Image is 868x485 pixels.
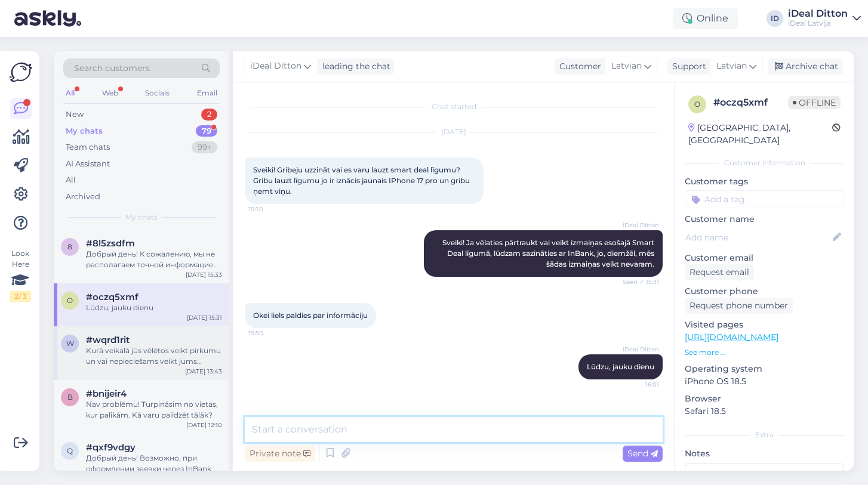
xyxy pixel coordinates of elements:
[768,58,843,75] div: Archive chat
[86,335,130,345] span: #wqrd1rit
[195,85,220,101] div: Email
[187,313,222,322] div: [DATE] 15:31
[10,248,31,302] div: Look Here
[250,60,301,73] span: iDeal Ditton
[10,61,32,84] img: Askly Logo
[66,141,110,153] div: Team chats
[253,311,368,320] span: Okei liels paldies par informāciju
[245,126,663,137] div: [DATE]
[685,447,844,460] p: Notes
[685,347,844,358] p: See more ...
[86,249,222,270] div: Добрый день! К сожалению, мы не располагаем точной информацией о следующих поставках iPhone 17. В...
[685,213,844,225] p: Customer name
[611,60,642,73] span: Latvian
[248,329,293,338] span: 15:50
[67,393,73,401] span: b
[245,101,663,112] div: Chat started
[685,375,844,388] p: iPhone OS 18.5
[685,430,844,440] div: Extra
[66,191,100,203] div: Archived
[685,363,844,375] p: Operating system
[248,205,293,214] span: 15:30
[100,85,121,101] div: Web
[685,393,844,405] p: Browser
[125,212,158,223] span: My chats
[86,238,135,249] span: #8l5zsdfm
[66,339,74,348] span: w
[318,60,390,73] div: leading the chat
[253,165,472,196] span: Sveiki! Gribeju uzzināt vai es varu lauzt smart deal līgumu? Gribu lauzt līgumu jo ir iznācis jau...
[86,388,127,399] span: #bnijeir4
[627,448,658,459] span: Send
[685,405,844,418] p: Safari 18.5
[788,9,848,18] div: iDeal Ditton
[667,60,706,73] div: Support
[74,62,150,75] span: Search customers
[186,421,222,430] div: [DATE] 12:10
[67,242,72,251] span: 8
[788,9,861,28] a: iDeal DittoniDeal Latvija
[67,296,73,305] span: o
[10,291,31,302] div: 2 / 3
[86,453,222,474] div: Добрый день! Возможно, при оформлении заявки через InBank возникла техническая ошибка. Рекомендуе...
[185,367,222,376] div: [DATE] 13:43
[66,158,110,170] div: AI Assistant
[86,442,136,453] span: #qxf9vdgy
[788,18,848,28] div: iDeal Latvija
[587,362,654,371] span: Lūdzu, jauku dienu
[63,85,77,101] div: All
[196,125,217,137] div: 79
[685,175,844,188] p: Customer tags
[614,221,659,230] span: iDeal Ditton
[86,292,138,302] span: #oczq5xmf
[685,190,844,208] input: Add a tag
[442,238,656,268] span: Sveiki! Ja vēlaties pārtraukt vai veikt izmaiņas esošajā Smart Deal līgumā, lūdzam sazināties ar ...
[614,277,659,286] span: Seen ✓ 15:31
[788,96,841,109] span: Offline
[716,60,747,73] span: Latvian
[66,125,103,137] div: My chats
[86,399,222,421] div: Nav problēmu! Turpināsim no vietas, kur palikām. Kā varu palīdzēt tālāk?
[767,10,783,27] div: ID
[192,141,217,153] div: 99+
[685,252,844,264] p: Customer email
[201,109,217,121] div: 2
[66,109,84,121] div: New
[614,380,659,389] span: 16:01
[143,85,172,101] div: Socials
[694,100,700,109] span: o
[685,298,793,314] div: Request phone number
[673,8,738,29] div: Online
[685,285,844,298] p: Customer phone
[67,446,73,455] span: q
[86,302,222,313] div: Lūdzu, jauku dienu
[688,122,832,147] div: [GEOGRAPHIC_DATA], [GEOGRAPHIC_DATA]
[685,264,754,280] div: Request email
[66,174,76,186] div: All
[685,319,844,331] p: Visited pages
[685,157,844,168] div: Customer information
[685,231,830,244] input: Add name
[186,270,222,279] div: [DATE] 15:33
[86,345,222,367] div: Kurā veikalā jūs vēlētos veikt pirkumu un vai nepieciešams veikt jums rezervāciju? Par telefonu p...
[713,95,788,110] div: # oczq5xmf
[555,60,601,73] div: Customer
[685,332,778,342] a: [URL][DOMAIN_NAME]
[614,345,659,354] span: iDeal Ditton
[245,446,315,462] div: Private note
